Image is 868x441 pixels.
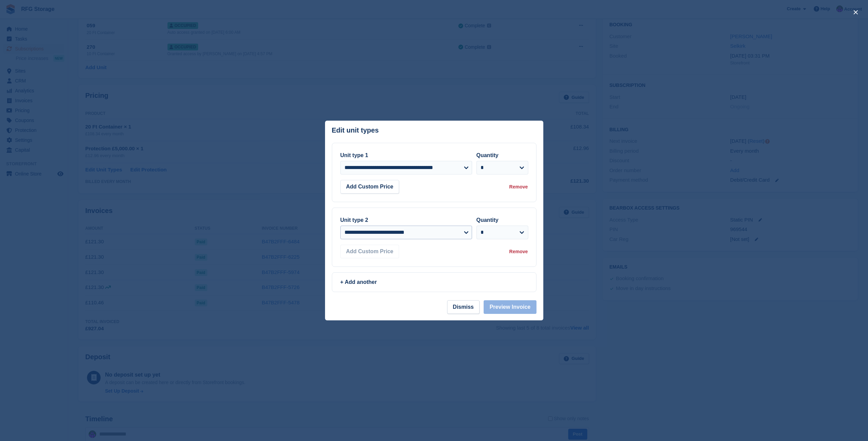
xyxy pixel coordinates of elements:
[509,183,528,191] div: Remove
[476,152,499,158] label: Quantity
[332,272,536,292] a: + Add another
[340,180,399,194] button: Add Custom Price
[484,300,536,314] button: Preview Invoice
[447,300,480,314] button: Dismiss
[850,7,861,18] button: close
[332,126,379,134] p: Edit unit types
[509,248,528,255] div: Remove
[340,278,528,286] div: + Add another
[340,245,399,258] button: Add Custom Price
[340,152,368,158] label: Unit type 1
[476,217,499,223] label: Quantity
[340,217,368,223] label: Unit type 2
